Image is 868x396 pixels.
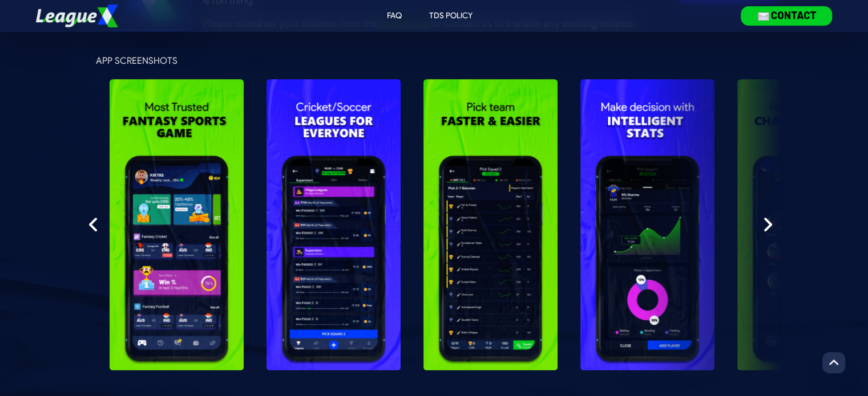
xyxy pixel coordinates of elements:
img: left-chevron [89,215,98,234]
img: download leaguex app [741,6,832,25]
img: up [829,357,838,369]
img: cricket/soccer leagues for every one [267,79,401,370]
img: most trusted fantasy sports game [110,79,244,370]
img: right-chevron [763,215,772,234]
div: FAQ [387,10,402,22]
img: pick team fast and easier [423,79,558,370]
img: make decision with intelligent stats [580,79,714,370]
p: App Screenshots [96,54,177,68]
div: TDS Policy [429,10,473,22]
